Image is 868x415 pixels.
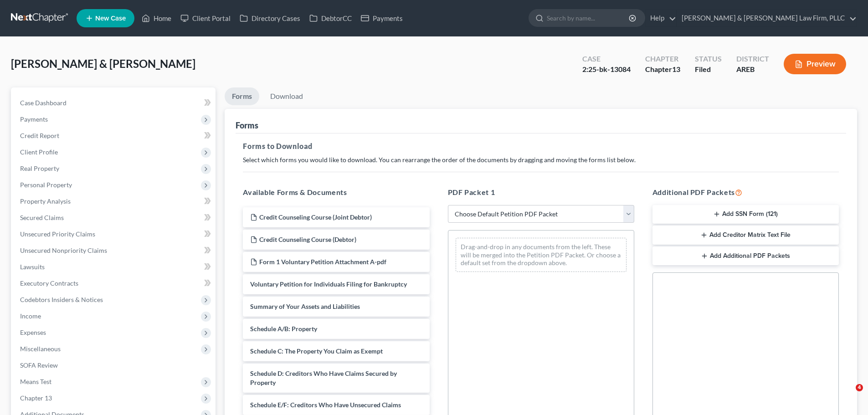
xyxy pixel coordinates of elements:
div: Status [695,54,722,64]
h5: Additional PDF Packets [652,187,839,198]
div: Chapter [645,64,680,75]
button: Add Creditor Matrix Text File [652,225,839,245]
span: Client Profile [20,148,58,156]
span: [PERSON_NAME] & [PERSON_NAME] [11,57,195,70]
a: Lawsuits [13,259,216,275]
a: Home [137,10,176,26]
a: Client Portal [176,10,235,26]
button: Add Additional PDF Packets [652,246,839,266]
span: Credit Counseling Course (Debtor) [259,236,356,243]
a: Credit Report [13,128,216,144]
div: Forms [236,120,258,131]
span: Case Dashboard [20,99,67,107]
div: AREB [736,64,769,75]
span: Unsecured Priority Claims [20,230,95,238]
h5: Forms to Download [243,141,839,152]
span: SOFA Review [20,361,58,369]
span: Schedule D: Creditors Who Have Claims Secured by Property [250,369,397,386]
div: 2:25-bk-13084 [582,64,631,75]
button: Add SSN Form (121) [652,205,839,224]
span: Secured Claims [20,214,64,221]
span: Income [20,312,41,320]
h5: PDF Packet 1 [448,187,634,198]
span: Credit Counseling Course (Joint Debtor) [259,213,372,221]
span: New Case [95,15,126,22]
a: Help [646,10,676,26]
span: Property Analysis [20,197,71,205]
a: Case Dashboard [13,95,216,111]
span: Chapter 13 [20,394,52,402]
a: Unsecured Nonpriority Claims [13,242,216,259]
span: Lawsuits [20,263,45,271]
a: DebtorCC [305,10,356,26]
span: Voluntary Petition for Individuals Filing for Bankruptcy [250,280,407,288]
a: SOFA Review [13,357,216,374]
span: Credit Report [20,132,59,139]
span: Expenses [20,328,46,336]
a: Property Analysis [13,193,216,210]
span: Form 1 Voluntary Petition Attachment A-pdf [259,258,386,266]
a: Forms [225,87,259,105]
span: 13 [672,65,680,73]
h5: Available Forms & Documents [243,187,429,198]
div: Chapter [645,54,680,64]
a: Executory Contracts [13,275,216,292]
span: Codebtors Insiders & Notices [20,296,103,303]
span: Schedule E/F: Creditors Who Have Unsecured Claims [250,401,401,409]
span: Summary of Your Assets and Liabilities [250,302,360,310]
span: Means Test [20,378,51,385]
div: Filed [695,64,722,75]
span: Payments [20,115,48,123]
a: Payments [356,10,407,26]
span: 4 [856,384,863,391]
span: Unsecured Nonpriority Claims [20,246,107,254]
span: Schedule A/B: Property [250,325,317,333]
span: Real Property [20,164,59,172]
a: Directory Cases [235,10,305,26]
a: Unsecured Priority Claims [13,226,216,242]
a: [PERSON_NAME] & [PERSON_NAME] Law Firm, PLLC [677,10,857,26]
span: Miscellaneous [20,345,61,353]
iframe: Intercom live chat [837,384,859,406]
button: Preview [784,54,846,74]
a: Secured Claims [13,210,216,226]
div: Case [582,54,631,64]
span: Schedule C: The Property You Claim as Exempt [250,347,383,355]
div: Drag-and-drop in any documents from the left. These will be merged into the Petition PDF Packet. ... [456,238,627,272]
input: Search by name... [547,10,630,26]
span: Executory Contracts [20,279,78,287]
div: District [736,54,769,64]
span: Personal Property [20,181,72,189]
p: Select which forms you would like to download. You can rearrange the order of the documents by dr... [243,155,839,164]
a: Download [263,87,310,105]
